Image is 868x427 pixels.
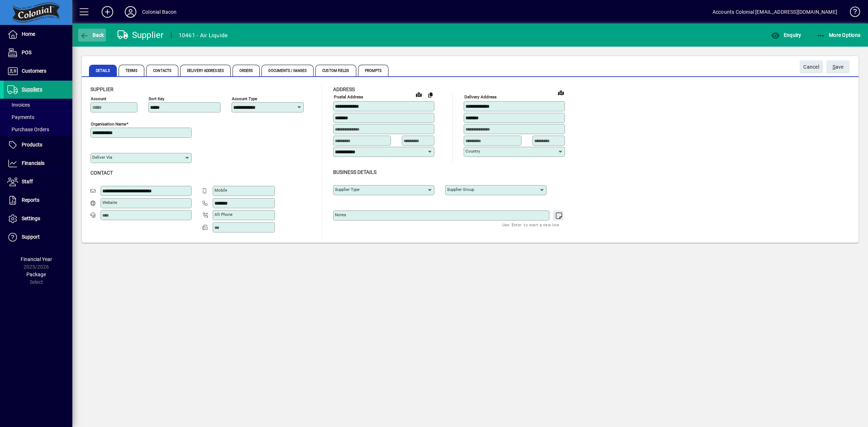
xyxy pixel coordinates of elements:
span: Enquiry [771,32,801,38]
a: Payments [4,111,72,123]
span: Products [22,142,42,148]
a: Support [4,228,72,246]
span: Settings [22,215,40,221]
mat-label: Mobile [214,188,227,193]
mat-label: Supplier type [335,187,359,192]
app-page-header-button: Back [72,29,112,42]
div: 10461 - Air Liquide [179,30,228,41]
span: Contact [90,170,113,176]
span: Staff [22,179,33,184]
mat-hint: Use 'Enter' to start a new line [502,221,559,229]
span: Address [333,86,355,92]
button: Enquiry [769,29,803,42]
a: Settings [4,210,72,228]
button: Profile [119,5,142,18]
span: S [833,64,835,70]
span: Package [26,272,46,277]
a: Products [4,136,72,154]
span: Custom Fields [315,65,356,76]
mat-label: Supplier group [447,187,474,192]
span: POS [22,50,31,55]
span: Delivery Addresses [180,65,231,76]
mat-label: Alt Phone [214,212,233,217]
span: Financial Year [21,256,52,262]
a: Purchase Orders [4,123,72,136]
a: View on map [555,87,567,98]
button: Add [96,5,119,18]
span: Business details [333,169,376,175]
span: Invoices [7,102,30,108]
span: Contacts [146,65,178,76]
span: Financials [22,160,44,166]
span: More Options [817,32,861,38]
span: Orders [233,65,260,76]
div: Accounts Colonial [EMAIL_ADDRESS][DOMAIN_NAME] [712,6,837,18]
a: Home [4,25,72,43]
button: Back [78,29,106,42]
a: Staff [4,173,72,191]
span: Details [89,65,117,76]
mat-label: Organisation name [91,121,126,127]
span: Documents / Images [261,65,314,76]
div: Colonial Bacon [142,6,176,18]
button: More Options [815,29,863,42]
span: Back [80,32,104,38]
a: Customers [4,62,72,80]
span: Cancel [803,61,819,73]
a: Invoices [4,99,72,111]
a: POS [4,44,72,62]
a: Reports [4,191,72,209]
mat-label: Account [91,96,106,101]
span: ave [833,61,844,73]
mat-label: Sort key [149,96,164,101]
span: Terms [119,65,145,76]
span: Support [22,234,40,240]
span: Home [22,31,35,37]
a: Financials [4,154,72,172]
button: Cancel [800,60,823,73]
span: Suppliers [22,86,42,92]
button: Copy to Delivery address [425,89,436,101]
div: Supplier [118,29,164,41]
mat-label: Deliver via [92,155,112,160]
mat-label: Country [465,149,480,154]
span: Purchase Orders [7,127,49,132]
a: View on map [413,89,425,100]
mat-label: Notes [335,212,346,217]
span: Supplier [90,86,114,92]
span: Payments [7,114,34,120]
a: Knowledge Base [844,1,859,25]
mat-label: Account Type [232,96,257,101]
span: Prompts [358,65,389,76]
span: Customers [22,68,46,74]
mat-label: Website [102,200,117,205]
span: Reports [22,197,39,203]
button: Save [826,60,850,73]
